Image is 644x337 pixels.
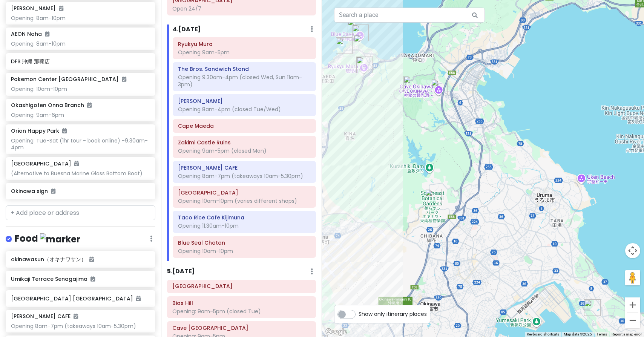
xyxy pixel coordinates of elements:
i: Added to itinerary [89,257,94,262]
h6: [PERSON_NAME] CAFE [11,313,78,320]
i: Added to itinerary [136,296,141,301]
div: Opening: Tue-Sat (1hr tour - book online) -9.30am-4pm [11,137,150,151]
i: Added to itinerary [87,103,92,108]
div: Ryukyu Mura [356,57,373,73]
img: Google [324,327,349,337]
h6: Pokemon Center [GEOGRAPHIC_DATA] [11,76,126,83]
a: Open this area in Google Maps (opens a new window) [324,327,349,337]
h6: [GEOGRAPHIC_DATA] [GEOGRAPHIC_DATA] [11,295,150,302]
div: Opening 11.30am-10pm [178,222,311,229]
img: marker [40,233,80,245]
div: (Alternative to Buesna Marine Glass Bottom Boat) [11,170,150,177]
i: Added to itinerary [122,77,126,82]
div: Opening: 8am-10pm [11,40,150,47]
h6: Ryukyu Mura [178,41,311,47]
h6: 4 . [DATE] [173,26,201,34]
h6: Okinawa sign [11,188,150,195]
span: Map data ©2025 [564,332,592,336]
h6: Cave Okinawa [172,325,311,331]
div: Cave Okinawa [431,79,448,95]
i: Added to itinerary [51,188,55,194]
div: Opening 8am-7pm (takeaways 10am-5.30pm) [178,173,311,179]
div: Open 24/7 [172,5,311,12]
h6: AEON Naha [11,31,49,37]
h6: Zakimi Castle Ruins [178,139,311,146]
h6: Southeast Botanical Gardens [172,283,311,290]
div: Opening 9am-5pm (closed Mon) [178,147,311,154]
h6: American Village [178,189,311,196]
i: Added to itinerary [90,276,95,282]
h6: Orion Happy Park [11,127,67,134]
div: Opening 8am-7pm (takeaways 10am-5.30pm) [11,323,150,329]
h6: Blue Seal Chatan [178,239,311,246]
div: Opening 9am-5pm [178,49,311,56]
div: Opening: 9am-6pm [11,112,150,118]
button: Map camera controls [625,243,640,258]
button: Keyboard shortcuts [527,332,559,337]
i: Added to itinerary [62,128,67,133]
i: Added to itinerary [45,31,49,37]
h4: Food [15,233,80,245]
h6: Cape Maeda [178,123,311,129]
div: Opening: 9am-5pm (closed Tue) [172,308,311,315]
i: Added to itinerary [74,161,79,166]
h6: Maeda Breeze [178,98,311,104]
div: Opening 10am-10pm [178,248,311,254]
h6: Okashigoten Onna Branch [11,102,92,109]
div: Southeast Botanical Gardens [425,189,442,205]
h6: Umikaji Terrace Senagajima [11,276,150,282]
span: Show only itinerary places [359,310,427,318]
input: + Add place or address [6,205,155,221]
button: Drag Pegman onto the map to open Street View [625,270,640,285]
div: Maeda Breeze [336,37,353,54]
a: Terms (opens in new tab) [596,332,607,336]
div: Opening: 10am-10pm [11,86,150,92]
div: Katsuren Castle Ruins [584,299,601,316]
i: Added to itinerary [74,314,78,319]
input: Search a place [334,8,485,23]
div: Opening 8am-4pm (closed Tue/Wed) [178,106,311,113]
div: Opening 10am-10pm (varies different shops) [178,198,311,204]
div: The Bros. Sandwich Stand [354,35,370,51]
i: Added to itinerary [59,6,63,11]
div: Blue Cave [352,25,369,41]
div: Bios Hill [403,76,420,92]
h6: BANTA CAFE [178,164,311,171]
a: Report a map error [612,332,642,336]
h6: 5 . [DATE] [167,268,195,276]
h6: [PERSON_NAME] [11,5,63,12]
h6: DFS 沖縄 那覇店 [11,58,150,65]
div: Cape Maeda [348,18,364,35]
h6: [GEOGRAPHIC_DATA] [11,160,79,167]
h6: Taco Rice Cafe Kijimuna [178,214,311,221]
h6: okinawasun（オキナワサン） [11,256,150,263]
div: Opening 9.30am-4pm (closed Wed, Sun 11am-3pm) [178,74,311,87]
h6: Bios Hill [172,300,311,306]
div: Opening: 8am-10pm [11,15,150,21]
h6: The Bros. Sandwich Stand [178,66,311,72]
button: Zoom out [625,313,640,328]
button: Zoom in [625,297,640,312]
